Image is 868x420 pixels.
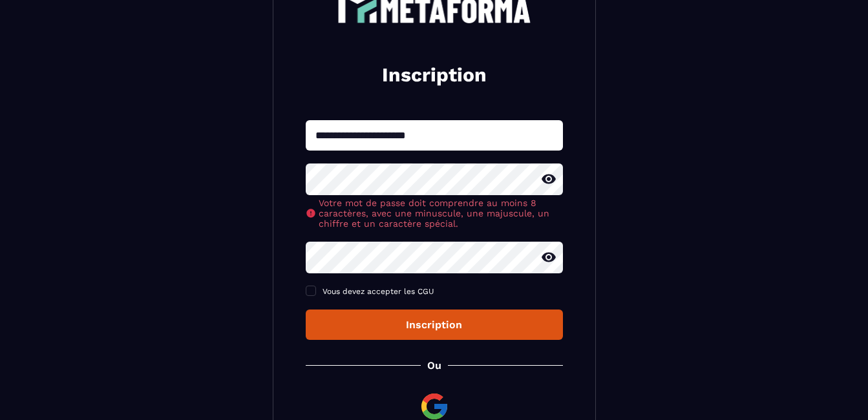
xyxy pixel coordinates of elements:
h2: Inscription [321,62,547,88]
button: Inscription [306,310,563,340]
span: Vous devez accepter les CGU [323,287,434,296]
div: Inscription [316,319,553,331]
span: Votre mot de passe doit comprendre au moins 8 caractères, avec une minuscule, une majuscule, un c... [319,198,563,229]
p: Ou [427,359,441,372]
